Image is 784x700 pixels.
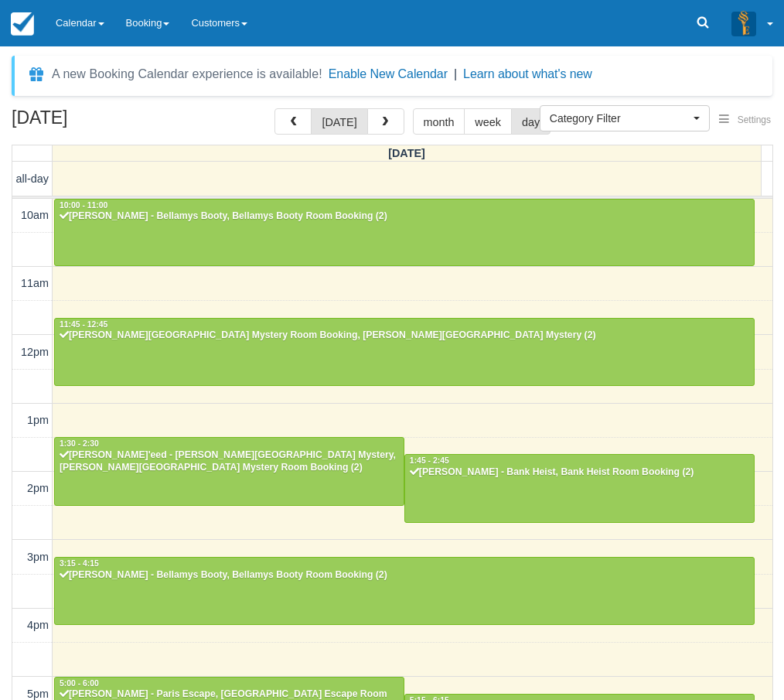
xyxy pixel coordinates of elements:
button: week [464,108,512,135]
span: 1:30 - 2:30 [60,439,99,448]
a: 10:00 - 11:00[PERSON_NAME] - Bellamys Booty, Bellamys Booty Room Booking (2) [54,199,755,267]
span: | [454,67,457,80]
span: 1pm [27,414,49,426]
span: 3pm [27,551,49,563]
a: 3:15 - 4:15[PERSON_NAME] - Bellamys Booty, Bellamys Booty Room Booking (2) [54,557,755,625]
a: 11:45 - 12:45[PERSON_NAME][GEOGRAPHIC_DATA] Mystery Room Booking, [PERSON_NAME][GEOGRAPHIC_DATA] ... [54,318,755,386]
img: checkfront-main-nav-mini-logo.png [11,12,34,36]
span: 12pm [21,346,49,358]
span: [DATE] [388,147,425,159]
span: 3:15 - 4:15 [60,559,99,568]
a: 1:30 - 2:30[PERSON_NAME]'eed - [PERSON_NAME][GEOGRAPHIC_DATA] Mystery, [PERSON_NAME][GEOGRAPHIC_D... [54,437,404,505]
img: A3 [731,11,756,36]
div: [PERSON_NAME] - Bellamys Booty, Bellamys Booty Room Booking (2) [59,569,750,582]
span: 1:45 - 2:45 [410,456,449,465]
span: 11am [21,277,49,289]
button: Enable New Calendar [329,67,448,82]
button: month [413,108,465,135]
span: all-day [16,172,49,185]
button: day [511,108,551,135]
a: 1:45 - 2:45[PERSON_NAME] - Bank Heist, Bank Heist Room Booking (2) [404,454,755,522]
span: Settings [738,114,771,125]
span: 5pm [27,688,49,700]
span: Category Filter [550,111,690,126]
button: Settings [710,109,780,131]
span: 10am [21,209,49,221]
div: [PERSON_NAME][GEOGRAPHIC_DATA] Mystery Room Booking, [PERSON_NAME][GEOGRAPHIC_DATA] Mystery (2) [59,330,750,342]
div: [PERSON_NAME] - Bank Heist, Bank Heist Room Booking (2) [409,466,750,479]
span: 5:00 - 6:00 [60,679,99,688]
div: A new Booking Calendar experience is available! [52,65,322,84]
span: 4pm [27,619,49,631]
div: [PERSON_NAME] - Bellamys Booty, Bellamys Booty Room Booking (2) [59,210,750,223]
div: [PERSON_NAME]'eed - [PERSON_NAME][GEOGRAPHIC_DATA] Mystery, [PERSON_NAME][GEOGRAPHIC_DATA] Myster... [59,449,400,474]
span: 2pm [27,482,49,494]
span: 11:45 - 12:45 [60,320,107,329]
button: Category Filter [540,105,710,131]
span: 10:00 - 11:00 [60,201,107,210]
a: Learn about what's new [463,67,592,80]
h2: [DATE] [12,108,207,137]
button: [DATE] [311,108,367,135]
